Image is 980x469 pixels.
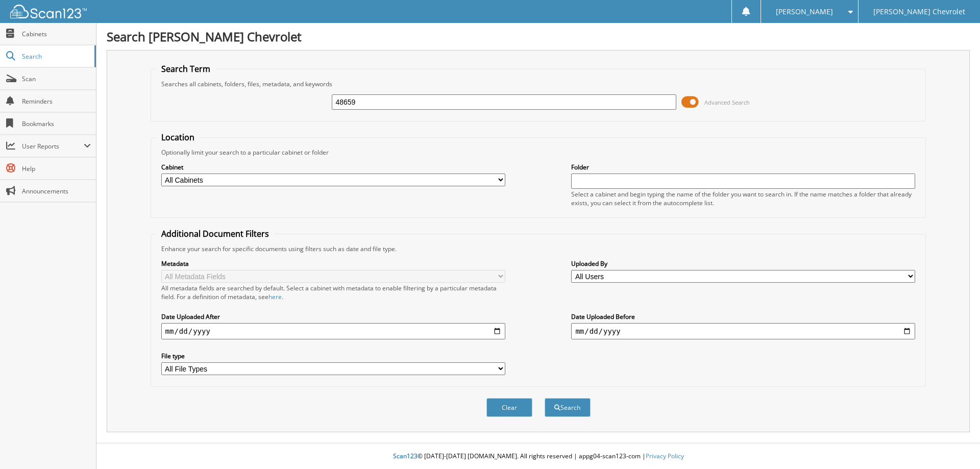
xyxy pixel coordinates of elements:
h1: Search [PERSON_NAME] Chevrolet [107,28,970,45]
span: Reminders [22,97,91,106]
span: Advanced Search [704,98,750,106]
span: Bookmarks [22,119,91,128]
span: [PERSON_NAME] [776,9,833,15]
a: here [268,292,282,301]
div: © [DATE]-[DATE] [DOMAIN_NAME]. All rights reserved | appg04-scan123-com | [96,444,980,469]
span: Scan [22,75,91,83]
span: Search [22,52,89,61]
div: All metadata fields are searched by default. Select a cabinet with metadata to enable filtering b... [161,284,505,301]
div: Searches all cabinets, folders, files, metadata, and keywords [156,80,921,88]
button: Search [545,398,591,417]
div: Optionally limit your search to a particular cabinet or folder [156,148,921,157]
label: Folder [571,163,915,171]
label: Cabinet [161,163,505,171]
a: Privacy Policy [646,452,684,460]
button: Clear [486,398,532,417]
span: Announcements [22,187,91,195]
span: Help [22,164,91,173]
input: start [161,323,505,339]
div: Enhance your search for specific documents using filters such as date and file type. [156,244,921,253]
span: Scan123 [393,452,418,460]
label: Date Uploaded After [161,312,505,321]
div: Select a cabinet and begin typing the name of the folder you want to search in. If the name match... [571,190,915,207]
label: Date Uploaded Before [571,312,915,321]
span: User Reports [22,142,84,151]
input: end [571,323,915,339]
label: Metadata [161,259,505,268]
img: scan123-logo-white.svg [10,5,87,18]
legend: Location [156,132,200,143]
label: File type [161,352,505,360]
label: Uploaded By [571,259,915,268]
span: Cabinets [22,30,91,38]
iframe: Chat Widget [929,420,980,469]
span: [PERSON_NAME] Chevrolet [873,9,965,15]
legend: Additional Document Filters [156,228,274,239]
legend: Search Term [156,63,215,75]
